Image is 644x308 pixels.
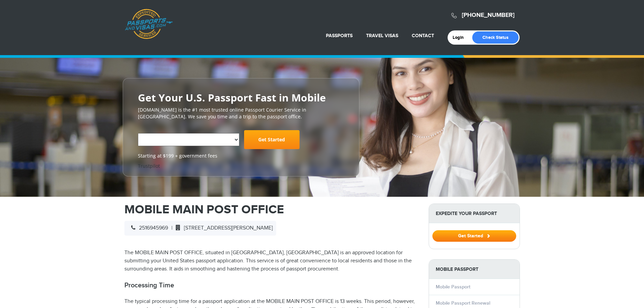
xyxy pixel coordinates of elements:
span: 2516945969 [128,225,168,231]
h2: Processing Time [124,281,419,289]
a: Mobile Passport Renewal [436,300,490,306]
a: Travel Visas [366,33,398,39]
a: Login [453,35,469,40]
strong: Mobile Passport [429,260,520,279]
h1: MOBILE MAIN POST OFFICE [124,204,419,216]
p: The MOBILE MAIN POST OFFICE, situated in [GEOGRAPHIC_DATA], [GEOGRAPHIC_DATA] is an approved loca... [124,249,419,273]
button: Get Started [432,230,516,242]
span: [STREET_ADDRESS][PERSON_NAME] [172,225,273,231]
a: Get Started [432,233,516,238]
a: [PHONE_NUMBER] [462,11,515,19]
span: Starting at $199 + government fees [138,152,344,159]
a: Passports [326,33,353,39]
p: [DOMAIN_NAME] is the #1 most trusted online Passport Courier Service in [GEOGRAPHIC_DATA]. We sav... [138,106,344,120]
a: Passports & [DOMAIN_NAME] [125,9,173,39]
a: Trustpilot [138,163,160,169]
a: Mobile Passport [436,284,470,290]
a: Check Status [472,31,519,44]
a: Contact [412,33,434,39]
a: Get Started [244,130,300,149]
h2: Get Your U.S. Passport Fast in Mobile [138,92,344,103]
div: | [124,221,276,236]
strong: Expedite Your Passport [429,204,520,223]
